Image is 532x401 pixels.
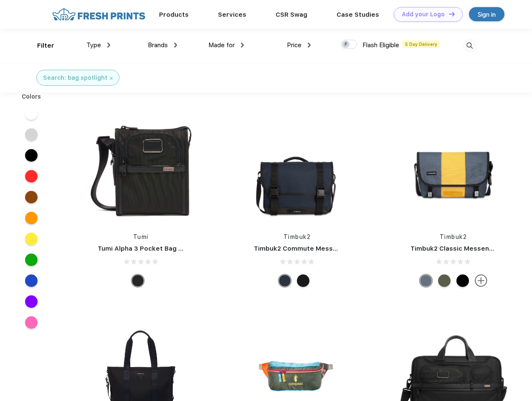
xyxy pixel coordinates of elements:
span: 5 Day Delivery [403,41,440,48]
span: Flash Eligible [362,41,399,49]
div: Filter [37,41,54,51]
img: dropdown.png [107,43,110,48]
div: Eco Black [297,274,309,287]
div: Search: bag spotlight [43,74,107,82]
img: func=resize&h=266 [241,113,352,224]
img: dropdown.png [174,43,177,48]
img: dropdown.png [308,43,311,48]
a: Tumi [133,233,149,240]
img: fo%20logo%202.webp [50,7,148,22]
div: Eco Nautical [279,274,291,287]
a: Tumi Alpha 3 Pocket Bag Small [98,245,195,252]
a: Timbuk2 [284,233,311,240]
img: func=resize&h=266 [85,113,196,224]
div: Colors [15,92,48,101]
a: Timbuk2 [440,233,467,240]
div: Eco Lightbeam [420,274,432,287]
span: Price [287,41,301,49]
img: DT [449,12,455,16]
img: more.svg [475,274,487,287]
div: Eco Black [456,274,469,287]
div: Sign in [478,10,496,19]
div: Add your Logo [402,11,445,18]
img: func=resize&h=266 [398,113,509,224]
a: Sign in [469,7,504,21]
img: desktop_search.svg [463,39,476,53]
img: filter_cancel.svg [110,77,113,80]
span: Made for [208,41,235,49]
a: Timbuk2 Commute Messenger Bag [254,245,366,252]
span: Type [86,41,101,49]
img: dropdown.png [241,43,244,48]
div: Black [132,274,144,287]
span: Brands [148,41,168,49]
a: Products [159,11,189,18]
div: Eco Army [438,274,451,287]
a: Timbuk2 Classic Messenger Bag [410,245,514,252]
